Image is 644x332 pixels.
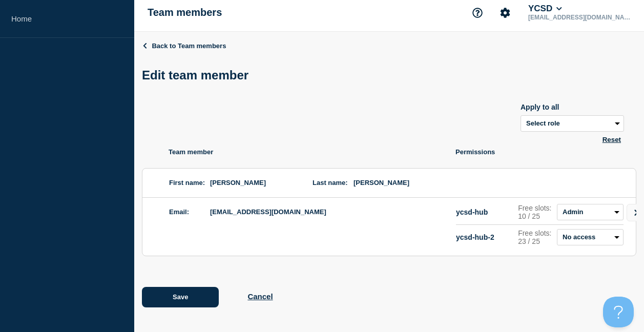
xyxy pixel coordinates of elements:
[247,292,273,301] button: Cancel
[557,229,624,245] select: role select for ycsd-hub-2
[354,175,435,191] span: [PERSON_NAME]
[142,42,226,50] a: Back to Team members
[599,135,624,144] button: Reset
[210,204,435,220] span: [EMAIL_ADDRESS][DOMAIN_NAME]
[518,229,553,245] p: Free slots: 23 / 25
[467,2,488,24] button: Support
[142,287,219,307] button: Save
[521,103,624,111] div: Apply to all
[169,208,189,216] label: Email:
[210,175,292,191] span: [PERSON_NAME]
[313,179,348,186] label: Last name:
[557,204,624,220] select: role select for ycsd-hub
[521,115,624,132] select: Apply to all
[518,204,553,220] p: Free slots: 10 / 25
[526,14,633,21] p: [EMAIL_ADDRESS][DOMAIN_NAME]
[142,68,255,82] h1: Edit team member
[169,179,205,186] label: First name:
[169,148,455,156] p: Team member
[494,2,516,24] button: Account settings
[456,233,514,241] p: ycsd-hub-2
[455,148,636,156] p: Permissions
[148,7,222,18] h1: Team members
[603,297,634,327] iframe: Help Scout Beacon - Open
[526,4,564,14] button: YCSD
[627,204,644,221] a: Go to Connected Hubs
[456,208,514,216] p: ycsd-hub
